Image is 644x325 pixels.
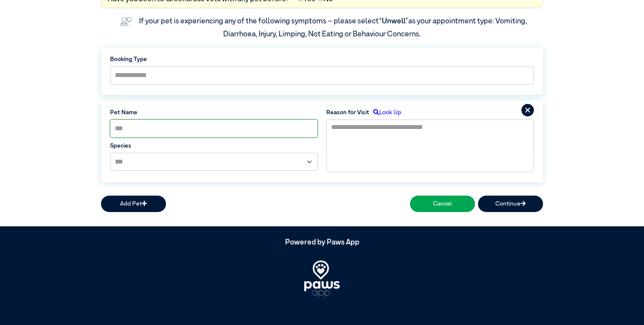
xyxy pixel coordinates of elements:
[326,108,369,117] label: Reason for Visit
[379,18,408,25] span: “Unwell”
[478,196,543,212] button: Continue
[110,55,534,64] label: Booking Type
[410,196,475,212] button: Cancel
[110,108,318,117] label: Pet Name
[110,142,318,150] label: Species
[369,108,401,117] label: Look Up
[117,14,135,29] img: vet
[139,18,528,38] label: If your pet is experiencing any of the following symptoms – please select as your appointment typ...
[101,196,166,212] button: Add Pet
[101,238,543,247] h5: Powered by Paws App
[304,261,340,297] img: PawsApp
